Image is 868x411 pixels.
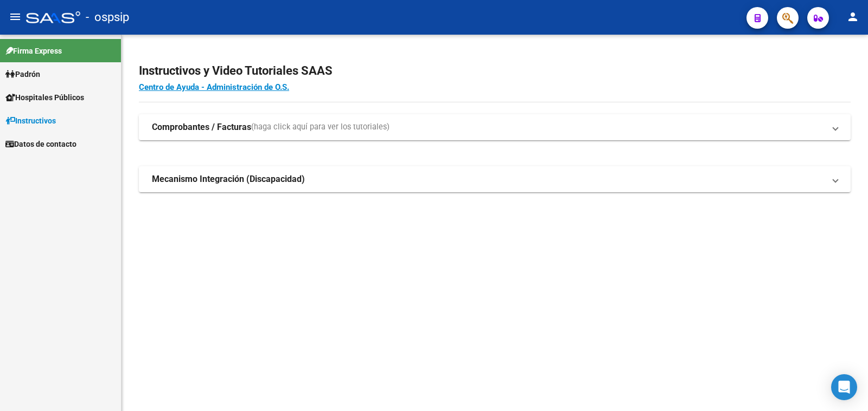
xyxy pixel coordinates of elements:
span: Datos de contacto [5,138,76,150]
span: Firma Express [5,45,62,57]
mat-expansion-panel-header: Mecanismo Integración (Discapacidad) [139,166,851,192]
a: Centro de Ayuda - Administración de O.S. [139,82,289,92]
div: Open Intercom Messenger [831,374,857,400]
mat-expansion-panel-header: Comprobantes / Facturas(haga click aquí para ver los tutoriales) [139,114,851,140]
mat-icon: menu [9,10,22,23]
span: (haga click aquí para ver los tutoriales) [251,121,390,133]
span: Hospitales Públicos [5,92,84,103]
strong: Comprobantes / Facturas [152,121,251,133]
span: Instructivos [5,115,56,127]
h2: Instructivos y Video Tutoriales SAAS [139,61,851,81]
strong: Mecanismo Integración (Discapacidad) [152,173,305,185]
span: Padrón [5,68,40,80]
mat-icon: person [846,10,859,23]
span: - ospsip [86,5,129,29]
